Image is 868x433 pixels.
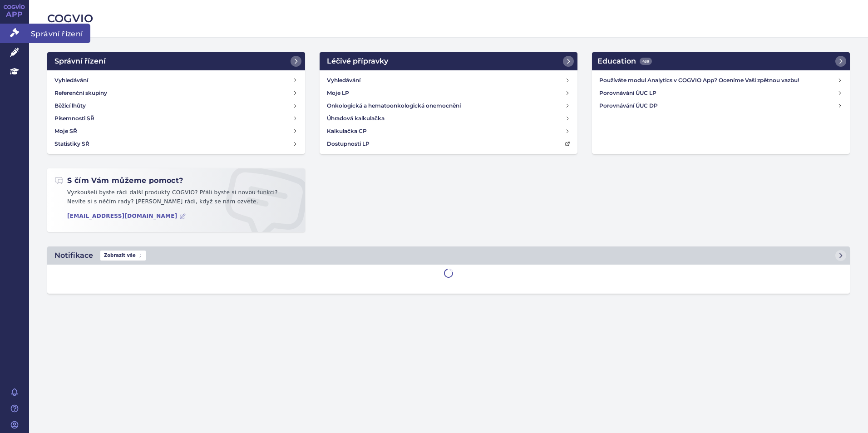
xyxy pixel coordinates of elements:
h4: Písemnosti SŘ [54,114,94,123]
a: Moje SŘ [51,125,301,138]
a: Porovnávání ÚUC DP [596,99,846,112]
h4: Dostupnosti LP [327,139,370,148]
h2: Správní řízení [54,56,106,67]
a: Běžící lhůty [51,99,301,112]
a: Education439 [592,52,850,70]
h4: Běžící lhůty [54,101,86,110]
a: NotifikaceZobrazit vše [47,246,850,265]
a: Onkologická a hematoonkologická onemocnění [323,99,574,112]
h4: Používáte modul Analytics v COGVIO App? Oceníme Vaši zpětnou vazbu! [599,76,837,85]
a: Správní řízení [47,52,305,70]
a: Referenční skupiny [51,87,301,99]
h4: Porovnávání ÚUC DP [599,101,837,110]
a: Léčivé přípravky [320,52,577,70]
span: 439 [640,58,652,65]
h4: Onkologická a hematoonkologická onemocnění [327,101,461,110]
a: Písemnosti SŘ [51,112,301,125]
h4: Vyhledávání [54,76,88,85]
span: Zobrazit vše [100,251,146,261]
h4: Úhradová kalkulačka [327,114,385,123]
a: [EMAIL_ADDRESS][DOMAIN_NAME] [67,213,186,220]
a: Úhradová kalkulačka [323,112,574,125]
a: Kalkulačka CP [323,125,574,138]
h4: Porovnávání ÚUC LP [599,89,837,98]
a: Statistiky SŘ [51,138,301,150]
h2: S čím Vám můžeme pomoct? [54,176,183,186]
a: Používáte modul Analytics v COGVIO App? Oceníme Vaši zpětnou vazbu! [596,74,846,87]
a: Vyhledávání [51,74,301,87]
p: Vyzkoušeli byste rádi další produkty COGVIO? Přáli byste si novou funkci? Nevíte si s něčím rady?... [54,188,298,210]
a: Porovnávání ÚUC LP [596,87,846,99]
h4: Moje SŘ [54,127,77,136]
h2: COGVIO [47,11,850,26]
h4: Statistiky SŘ [54,139,89,148]
h4: Kalkulačka CP [327,127,367,136]
a: Moje LP [323,87,574,99]
h2: Notifikace [54,250,93,261]
h4: Referenční skupiny [54,89,107,98]
a: Vyhledávání [323,74,574,87]
h2: Education [597,56,652,67]
span: Správní řízení [29,24,90,43]
a: Dostupnosti LP [323,138,574,150]
h4: Vyhledávání [327,76,360,85]
h2: Léčivé přípravky [327,56,388,67]
h4: Moje LP [327,89,349,98]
